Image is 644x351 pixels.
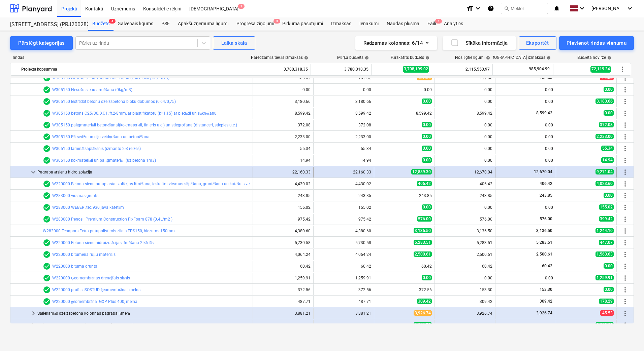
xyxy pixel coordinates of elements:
[316,299,371,304] div: 487.71
[621,192,629,200] span: Vairāk darbību
[606,56,611,60] span: help
[599,122,614,127] span: 372.08
[316,170,371,174] div: 22,160.33
[423,17,440,31] a: Faili1
[539,299,553,304] span: 309.42
[438,87,492,92] div: 0.00
[621,121,629,129] span: Vairāk darbību
[88,17,114,31] div: Budžets
[595,99,614,104] span: 3,180.66
[327,17,355,31] div: Izmaksas
[536,240,553,245] span: 5,283.51
[37,308,250,319] div: Saliekamās dzelzsbetona kolonnas pagraba līmenī
[526,39,549,47] div: Eksportēt
[355,36,437,50] button: Redzamas kolonnas:6/14
[253,64,308,75] div: 3,780,318.35
[316,146,371,151] div: 55.34
[417,299,432,304] span: 309.42
[88,17,114,31] a: Budžets4
[621,168,629,176] span: Vairāk darbību
[599,204,614,210] span: 155.02
[316,287,371,292] div: 372.56
[18,39,65,47] div: Pārslēgt kategorijas
[43,262,51,270] span: Rindas vienumam ir 1 PSF
[438,193,492,198] div: 243.85
[438,240,492,245] div: 5,283.51
[43,229,175,233] a: W283000 Tenapors Extra putupolistirols zilais EPS150, biezums 150mm
[174,17,232,31] a: Apakšuzņēmuma līgumi
[256,170,311,174] div: 22,160.33
[256,264,311,269] div: 60.42
[256,146,311,151] div: 55.34
[498,146,553,151] div: 0.00
[43,121,51,129] span: Rindas vienumam ir 2 PSF
[618,65,626,73] span: Vairāk darbību
[43,97,51,106] span: Rindas vienumam ir 2 PSF
[43,86,51,94] span: Rindas vienumam ir 1 PSF
[256,311,311,316] div: 3,881.21
[316,311,371,316] div: 3,881.21
[316,205,371,210] div: 155.02
[43,145,51,153] span: Rindas vienumam ir 2 PSF
[256,123,311,127] div: 372.08
[377,87,432,92] div: 0.00
[157,17,174,31] a: PSF
[316,99,371,104] div: 3,180.66
[273,19,280,24] span: 3
[256,252,311,257] div: 4,064.24
[417,181,432,186] span: 406.42
[21,64,247,75] div: Projekta kopsumma
[438,182,492,186] div: 406.42
[52,146,141,151] a: W305150 laminātsaplāksnis (izmanto 2-3 reizes)
[29,321,37,329] span: keyboard_arrow_right
[438,252,492,257] div: 2,500.61
[43,180,51,188] span: Rindas vienumam ir 2 PSF
[498,99,553,104] div: 0.00
[43,250,51,259] span: Rindas vienumam ir 1 PSF
[377,193,432,198] div: 243.85
[621,309,629,317] span: Vairāk darbību
[595,275,614,280] span: 1,259.91
[256,158,311,163] div: 14.94
[539,181,553,186] span: 406.42
[438,287,492,292] div: 153.30
[411,169,432,174] span: 12,889.30
[599,216,614,222] span: 399.42
[256,229,311,233] div: 4,380.60
[52,299,137,304] a: W220000 ģeomembrāna GXP Plus 400, melna
[383,17,424,31] a: Naudas plūsma
[595,181,614,186] span: 4,023.60
[52,87,132,92] a: W305150 Nesošu sienu armēšana (0kg/m3)
[256,217,311,222] div: 975.42
[498,87,553,92] div: 0.00
[621,250,629,259] span: Vairāk darbību
[438,123,492,127] div: 0.00
[595,169,614,174] span: 9,271.04
[621,97,629,106] span: Vairāk darbību
[621,180,629,188] span: Vairāk darbību
[316,158,371,163] div: 14.94
[536,252,553,257] span: 2,500.61
[52,182,264,186] a: W220000 Betona sienu putuplasta izolācijas līmēšana, ieskaitot virsmas slīpēšanu, gruntēšanu un k...
[422,146,432,151] span: 0.00
[536,111,553,115] span: 8,599.42
[604,193,614,198] span: 0.00
[256,323,311,327] div: 3,289.98
[438,276,492,280] div: 0.00
[256,299,311,304] div: 487.71
[52,205,124,210] a: W283000 WEBER .tec 930 java katetēm
[256,134,311,139] div: 2,233.00
[114,17,157,31] a: Galvenais līgums
[610,319,644,351] div: Chat Widget
[485,55,551,60] div: [DEMOGRAPHIC_DATA] izmaksas
[314,64,368,75] div: 3,780,318.35
[599,240,614,245] span: 447.07
[414,310,432,316] span: 3,926.74
[256,276,311,280] div: 1,259.91
[256,111,311,116] div: 8,599.42
[621,262,629,270] span: Vairāk darbību
[316,193,371,198] div: 243.85
[440,17,467,31] a: Analytics
[417,216,432,222] span: 576.00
